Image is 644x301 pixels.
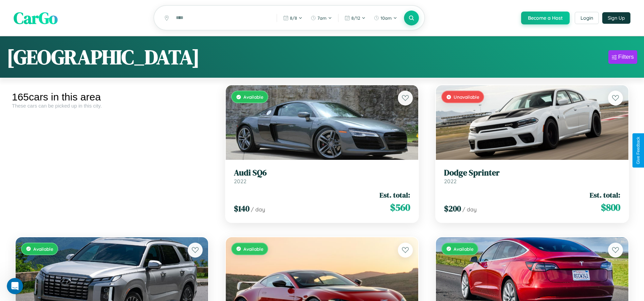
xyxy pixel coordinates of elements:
[380,190,410,200] span: Est. total:
[33,246,53,252] span: Available
[370,13,401,23] button: 10am
[444,168,620,178] h3: Dodge Sprinter
[454,246,474,252] span: Available
[7,278,23,294] iframe: Intercom live chat
[575,12,599,24] button: Login
[618,54,634,60] div: Filters
[454,94,479,100] span: Unavailable
[602,12,630,24] button: Sign Up
[243,94,263,100] span: Available
[12,91,212,103] div: 165 cars in this area
[608,50,637,64] button: Filters
[234,168,410,178] h3: Audi SQ6
[601,201,620,214] span: $ 800
[636,137,641,164] div: Give Feedback
[234,203,250,214] span: $ 140
[444,178,457,185] span: 2022
[14,7,58,29] span: CarGo
[251,206,265,213] span: / day
[243,246,263,252] span: Available
[521,12,570,24] button: Become a Host
[390,201,410,214] span: $ 560
[444,168,620,185] a: Dodge Sprinter2022
[280,13,306,23] button: 8/8
[590,190,620,200] span: Est. total:
[290,15,297,21] span: 8 / 8
[351,15,360,21] span: 8 / 12
[234,168,410,185] a: Audi SQ62022
[317,15,327,21] span: 7am
[341,13,369,23] button: 8/12
[7,43,200,71] h1: [GEOGRAPHIC_DATA]
[234,178,246,185] span: 2022
[381,15,392,21] span: 10am
[12,103,212,109] div: These cars can be picked up in this city.
[444,203,461,214] span: $ 200
[462,206,477,213] span: / day
[307,13,335,23] button: 7am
